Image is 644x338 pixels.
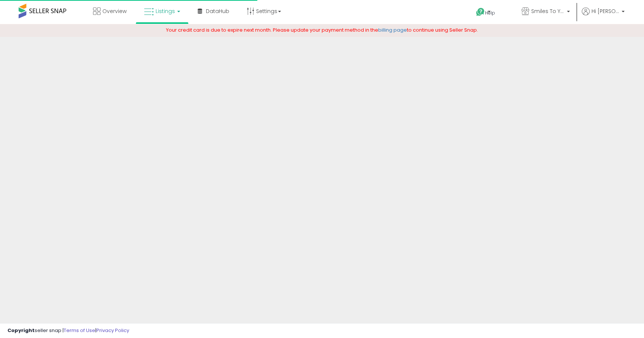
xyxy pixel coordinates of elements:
[378,26,407,34] a: billing page
[206,7,229,15] span: DataHub
[7,327,35,334] strong: Copyright
[485,10,495,16] span: Help
[102,7,127,15] span: Overview
[7,327,129,334] div: seller snap | |
[531,7,565,15] span: Smiles To Your Front Door
[592,7,619,15] span: Hi [PERSON_NAME]
[96,327,129,334] a: Privacy Policy
[470,2,510,24] a: Help
[476,7,485,17] i: Get Help
[166,26,478,34] span: Your credit card is due to expire next month. Please update your payment method in the to continu...
[582,7,625,24] a: Hi [PERSON_NAME]
[156,7,175,15] span: Listings
[64,327,95,334] a: Terms of Use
